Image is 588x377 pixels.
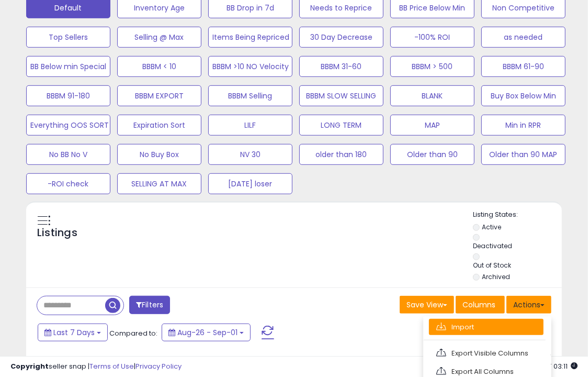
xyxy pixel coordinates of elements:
button: -ROI check [26,173,110,194]
button: Top Sellers [26,27,110,48]
button: BBBM 91-180 [26,85,110,106]
label: Out of Stock [473,261,511,270]
button: BBBM > 500 [390,56,474,77]
button: BLANK [390,85,474,106]
strong: Copyright [10,361,49,371]
button: Everything OOS SORT [26,115,110,136]
button: LILF [208,115,292,136]
span: 2025-09-9 03:11 GMT [537,361,578,371]
button: Older than 90 [390,144,474,165]
button: BBBM < 10 [117,56,201,77]
button: No Buy Box [117,144,201,165]
button: Columns [456,296,505,314]
button: BBBM 61-90 [481,56,566,77]
span: Aug-26 - Sep-01 [177,327,238,338]
button: [DATE] loser [208,173,292,194]
button: Expiration Sort [117,115,201,136]
button: Items Being Repriced [208,27,292,48]
button: SELLING AT MAX [117,173,201,194]
button: 30 Day Decrease [299,27,383,48]
h5: Listings [37,226,77,240]
button: MAP [390,115,474,136]
span: Columns [462,300,495,310]
span: Compared to: [109,328,157,338]
button: -100% ROI [390,27,474,48]
button: Save View [400,296,454,314]
button: LONG TERM [299,115,383,136]
button: BBBM EXPORT [117,85,201,106]
button: Actions [506,296,551,314]
p: Listing States: [473,210,562,220]
a: Import [429,319,544,335]
button: BBBM 31-60 [299,56,383,77]
label: Active [482,223,501,231]
label: Archived [482,272,510,281]
button: Selling @ Max [117,27,201,48]
button: BBBM Selling [208,85,292,106]
button: Filters [129,296,170,314]
button: Min in RPR [481,115,566,136]
button: No BB No V [26,144,110,165]
button: BBBM SLOW SELLING [299,85,383,106]
button: Older than 90 MAP [481,144,566,165]
button: older than 180 [299,144,383,165]
button: NV 30 [208,144,292,165]
button: Aug-26 - Sep-01 [162,324,251,341]
button: Buy Box Below Min [481,85,566,106]
button: BB Below min Special [26,56,110,77]
div: seller snap | | [10,362,182,372]
button: Last 7 Days [38,324,108,341]
label: Deactivated [473,241,512,250]
a: Export Visible Columns [429,345,544,361]
a: Terms of Use [89,361,134,371]
button: as needed [481,27,566,48]
button: BBBM >10 NO Velocity [208,56,292,77]
span: Last 7 Days [53,327,95,338]
a: Privacy Policy [135,361,182,371]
